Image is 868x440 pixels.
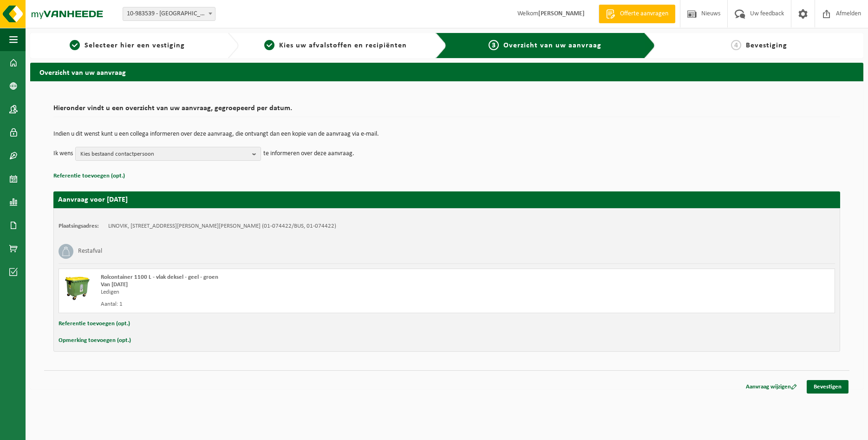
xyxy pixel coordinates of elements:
span: Kies bestaand contactpersoon [80,147,248,161]
p: Indien u dit wenst kunt u een collega informeren over deze aanvraag, die ontvangt dan een kopie v... [53,131,840,138]
strong: Aanvraag voor [DATE] [58,196,128,204]
span: Rolcontainer 1100 L - vlak deksel - geel - groen [101,274,218,280]
span: Offerte aanvragen [618,9,671,19]
img: WB-1100-HPE-GN-50.png [64,274,91,302]
span: 4 [731,40,741,50]
p: te informeren over deze aanvraag. [263,147,354,161]
span: 10-983539 - LINOVIK - WERVIK [123,7,215,21]
span: Kies uw afvalstoffen en recipiënten [279,42,407,49]
button: Opmerking toevoegen (opt.) [59,335,131,347]
div: Aantal: 1 [101,301,484,308]
span: 3 [489,40,499,50]
strong: Plaatsingsadres: [59,223,99,229]
span: Selecteer hier een vestiging [85,42,185,49]
span: 2 [264,40,274,50]
strong: Van [DATE] [101,282,128,288]
a: 1Selecteer hier een vestiging [35,40,220,51]
a: Aanvraag wijzigen [739,380,804,394]
h2: Overzicht van uw aanvraag [30,63,863,81]
strong: [PERSON_NAME] [538,10,585,17]
span: Bevestiging [746,42,787,49]
h3: Restafval [78,244,102,259]
h2: Hieronder vindt u een overzicht van uw aanvraag, gegroepeerd per datum. [53,105,840,117]
td: LINOVIK, [STREET_ADDRESS][PERSON_NAME][PERSON_NAME] (01-074422/BUS, 01-074422) [108,223,336,230]
p: Ik wens [53,147,73,161]
a: 2Kies uw afvalstoffen en recipiënten [243,40,429,51]
button: Referentie toevoegen (opt.) [53,170,125,182]
span: 10-983539 - LINOVIK - WERVIK [123,7,215,20]
div: Ledigen [101,289,484,296]
a: Offerte aanvragen [599,5,675,23]
span: Overzicht van uw aanvraag [503,42,601,49]
button: Kies bestaand contactpersoon [75,147,261,161]
button: Referentie toevoegen (opt.) [59,318,130,330]
a: Bevestigen [807,380,848,394]
span: 1 [70,40,80,50]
